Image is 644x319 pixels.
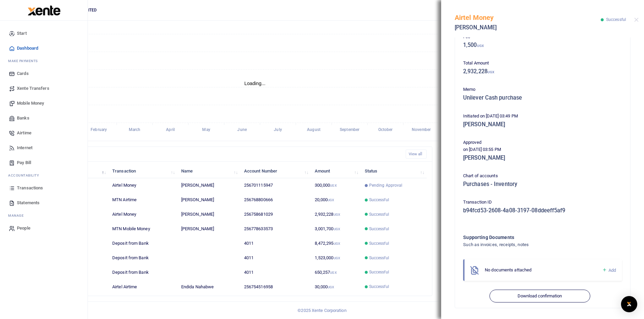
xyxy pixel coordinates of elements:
[455,14,601,22] h5: Airtel Money
[311,178,361,193] td: 300,000
[240,280,311,294] td: 256754516958
[463,241,595,248] h4: Such as invoices, receipts, notes
[13,173,39,178] span: countability
[240,178,311,193] td: 256701115947
[109,207,177,222] td: Airtel Money
[240,236,311,251] td: 4011
[274,128,282,132] tspan: July
[91,128,107,132] tspan: February
[340,128,360,132] tspan: September
[463,172,622,180] p: Chart of accounts
[463,86,622,93] p: Memo
[17,185,43,191] span: Transactions
[240,265,311,280] td: 4011
[177,178,240,193] td: [PERSON_NAME]
[5,140,82,155] a: Internet
[311,193,361,207] td: 20,000
[334,242,340,245] small: UGX
[369,240,389,246] span: Successful
[463,199,622,206] p: Transaction ID
[328,198,334,202] small: UGX
[240,251,311,265] td: 4011
[311,207,361,222] td: 2,932,228
[490,290,590,302] button: Download confirmation
[17,225,30,232] span: People
[369,197,389,203] span: Successful
[369,284,389,290] span: Successful
[361,164,427,178] th: Status: activate to sort column ascending
[311,164,361,178] th: Amount: activate to sort column ascending
[330,184,336,187] small: UGX
[307,128,320,132] tspan: August
[634,18,639,22] button: Close
[463,42,622,49] h5: 1,500
[369,255,389,261] span: Successful
[334,227,340,231] small: UGX
[5,66,82,81] a: Cards
[17,144,32,151] span: Internet
[463,155,622,161] h5: [PERSON_NAME]
[311,222,361,236] td: 3,001,700
[463,139,622,146] p: Approved
[406,150,427,159] a: View all
[311,280,361,294] td: 30,000
[177,222,240,236] td: [PERSON_NAME]
[177,193,240,207] td: [PERSON_NAME]
[334,256,340,260] small: UGX
[369,226,389,232] span: Successful
[240,207,311,222] td: 256758681029
[109,222,177,236] td: MTN Mobile Money
[5,210,82,221] li: M
[311,236,361,251] td: 8,472,295
[463,68,622,75] h5: 2,932,228
[5,56,82,66] li: M
[412,128,431,132] tspan: November
[11,213,24,218] span: anage
[5,41,82,56] a: Dashboard
[330,271,336,274] small: UGX
[109,251,177,265] td: Deposit from Bank
[5,96,82,111] a: Mobile Money
[27,7,61,12] a: logo-small logo-large logo-large
[109,193,177,207] td: MTN Airtime
[311,251,361,265] td: 1,523,000
[369,182,403,188] span: Pending Approval
[369,269,389,275] span: Successful
[463,207,622,214] h5: b94fcd53-2608-4a08-3197-08ddeeff5af9
[202,128,210,132] tspan: May
[5,195,82,210] a: Statements
[5,81,82,96] a: Xente Transfers
[463,113,622,120] p: Initiated on [DATE] 03:49 PM
[487,70,494,74] small: UGX
[602,266,616,274] a: Add
[177,207,240,222] td: [PERSON_NAME]
[240,222,311,236] td: 256778633573
[28,5,61,16] img: logo-large
[334,213,340,216] small: UGX
[5,181,82,195] a: Transactions
[177,280,240,294] td: Endida Nahabwe
[109,280,177,294] td: Airtel Airtime
[31,151,400,158] h4: Recent Transactions
[609,268,616,273] span: Add
[455,24,601,31] h5: [PERSON_NAME]
[378,128,393,132] tspan: October
[11,58,38,63] span: ake Payments
[463,121,622,128] h5: [PERSON_NAME]
[5,170,82,181] li: Ac
[17,70,29,77] span: Cards
[17,100,44,107] span: Mobile Money
[328,285,334,289] small: UGX
[311,265,361,280] td: 650,257
[463,60,622,67] p: Total Amount
[109,265,177,280] td: Deposit from Bank
[369,211,389,217] span: Successful
[606,17,626,22] span: Successful
[17,45,38,52] span: Dashboard
[463,146,622,153] p: on [DATE] 03:55 PM
[463,95,622,101] h5: Unilever Cash purchase
[17,130,31,136] span: Airtime
[17,200,40,206] span: Statements
[5,126,82,140] a: Airtime
[240,164,311,178] th: Account Number: activate to sort column ascending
